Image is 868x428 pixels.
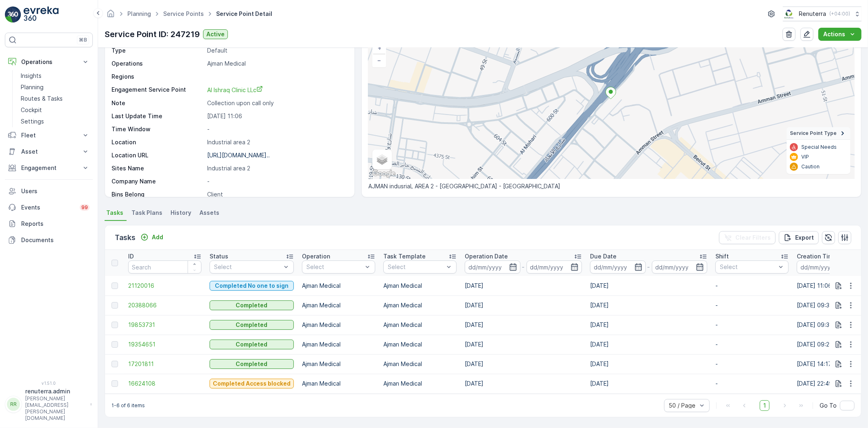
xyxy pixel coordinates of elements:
img: logo [5,7,21,23]
input: Search [128,260,201,274]
p: Planning [21,83,44,91]
td: [DATE] [461,354,586,374]
p: - [715,379,789,388]
p: Engagement Service Point [112,86,204,94]
div: Toggle Row Selected [112,341,118,348]
p: - [207,177,346,185]
p: Users [21,187,90,195]
p: Shift [715,252,729,260]
p: - [647,262,650,272]
p: Asset [21,148,77,156]
td: [DATE] [586,315,711,335]
button: Completed [210,320,294,330]
button: Asset [5,143,93,160]
a: Cockpit [17,104,93,116]
a: Layers [373,150,391,168]
p: Completed [236,301,268,309]
a: 17201811 [128,360,201,368]
button: Clear Filters [719,231,776,244]
p: Completed [236,321,268,329]
p: Operation Date [465,252,508,260]
button: Active [203,29,228,39]
input: dd/mm/yyyy [527,260,582,274]
p: - [715,340,789,349]
a: Documents [5,232,93,248]
div: Toggle Row Selected [112,322,118,328]
a: 19853731 [128,321,201,329]
summary: Service Point Type [787,127,851,140]
p: Client [207,190,346,199]
span: 20388066 [128,301,201,309]
span: History [171,209,191,217]
td: [DATE] [586,335,711,354]
p: Engagement [21,164,77,172]
p: Collection upon call only [207,99,346,107]
p: Active [206,30,225,38]
p: - [715,301,789,309]
p: Ajman Medical [383,282,457,290]
span: Assets [199,209,219,217]
a: Events99 [5,199,93,216]
p: Add [152,233,163,241]
p: Regions [112,73,204,81]
a: Reports [5,216,93,232]
a: Settings [17,116,93,127]
p: Location URL [112,151,204,159]
p: ID [128,252,134,260]
p: Service Point ID: 247219 [105,28,200,40]
p: ( +04:00 ) [829,11,850,17]
p: Caution [801,163,820,170]
p: Clear Filters [735,234,771,242]
p: Fleet [21,131,77,139]
span: Service Point Detail [214,10,274,18]
span: 1 [760,400,770,411]
p: Export [795,234,814,242]
span: Tasks [106,209,123,217]
button: Completed [210,359,294,369]
p: 1-6 of 6 items [112,402,145,409]
p: - [715,360,789,368]
span: + [378,44,381,51]
button: Renuterra(+04:00) [783,7,861,21]
input: dd/mm/yyyy [590,260,646,274]
button: Actions [818,28,861,41]
div: RR [7,398,20,411]
button: Engagement [5,160,93,176]
p: Renuterra [799,10,826,18]
p: Select [720,263,776,271]
p: Ajman Medical [302,282,375,290]
p: Sites Name [112,164,204,172]
input: dd/mm/yyyy [465,260,520,274]
p: Note [112,99,204,107]
button: Completed No one to sign [210,281,294,291]
p: Task Template [383,252,426,260]
a: Users [5,183,93,199]
p: Type [112,46,204,55]
p: Ajman Medical [383,340,457,349]
p: Creation Time [797,252,837,260]
p: Ajman Medical [302,379,375,388]
span: Al Ishraq Clinic LLc [207,86,263,93]
p: Last Update Time [112,112,204,120]
p: Insights [21,72,42,80]
td: [DATE] [586,296,711,315]
a: Planning [127,10,151,17]
p: Settings [21,117,44,126]
p: Industrial area 2 [207,138,346,146]
button: Completed Access blocked [210,379,294,388]
a: 16624108 [128,379,201,388]
span: v 1.51.0 [5,381,93,386]
td: [DATE] [461,335,586,354]
td: [DATE] [586,276,711,296]
p: renuterra.admin [25,387,86,395]
td: [DATE] [586,374,711,393]
p: Completed [236,360,268,368]
p: Events [21,203,75,212]
span: Go To [820,402,837,410]
p: Ajman Medical [383,321,457,329]
p: Select [388,263,444,271]
a: Open this area in Google Maps (opens a new window) [370,168,397,179]
p: Tasks [115,232,136,243]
